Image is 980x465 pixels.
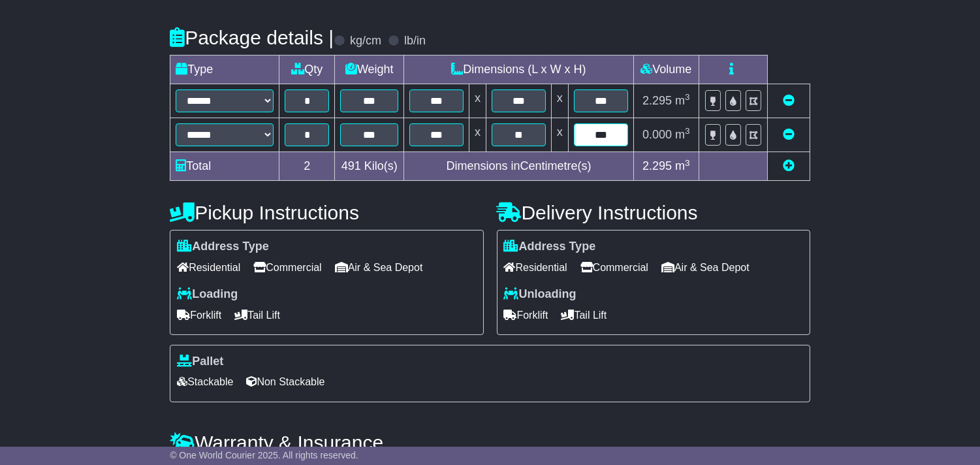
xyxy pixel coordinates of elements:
[350,34,381,48] label: kg/cm
[234,305,280,325] span: Tail Lift
[504,287,577,302] label: Unloading
[177,372,233,392] span: Stackable
[170,450,358,460] span: © One World Courier 2025. All rights reserved.
[642,159,672,172] span: 2.295
[675,94,690,107] span: m
[279,56,335,84] td: Qty
[469,84,486,118] td: x
[404,56,634,84] td: Dimensions (L x W x H)
[561,305,607,325] span: Tail Lift
[783,128,795,141] a: Remove this item
[580,257,648,278] span: Commercial
[642,94,672,107] span: 2.295
[177,305,221,325] span: Forklift
[170,27,334,48] h4: Package details |
[504,240,596,254] label: Address Type
[633,56,699,84] td: Volume
[177,355,223,369] label: Pallet
[685,158,690,168] sup: 3
[170,56,279,84] td: Type
[279,152,335,181] td: 2
[642,128,672,141] span: 0.000
[551,118,568,152] td: x
[675,159,690,172] span: m
[246,372,324,392] span: Non Stackable
[504,257,567,278] span: Residential
[170,202,483,223] h4: Pickup Instructions
[170,152,279,181] td: Total
[661,257,750,278] span: Air & Sea Depot
[253,257,321,278] span: Commercial
[335,56,404,84] td: Weight
[404,34,426,48] label: lb/in
[335,152,404,181] td: Kilo(s)
[675,128,690,141] span: m
[685,126,690,136] sup: 3
[335,257,423,278] span: Air & Sea Depot
[177,257,240,278] span: Residential
[551,84,568,118] td: x
[177,287,238,302] label: Loading
[177,240,269,254] label: Address Type
[504,305,548,325] span: Forklift
[685,92,690,102] sup: 3
[170,432,810,453] h4: Warranty & Insurance
[404,152,634,181] td: Dimensions in Centimetre(s)
[783,159,795,172] a: Add new item
[341,159,361,172] span: 491
[783,94,795,107] a: Remove this item
[469,118,486,152] td: x
[497,202,810,223] h4: Delivery Instructions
